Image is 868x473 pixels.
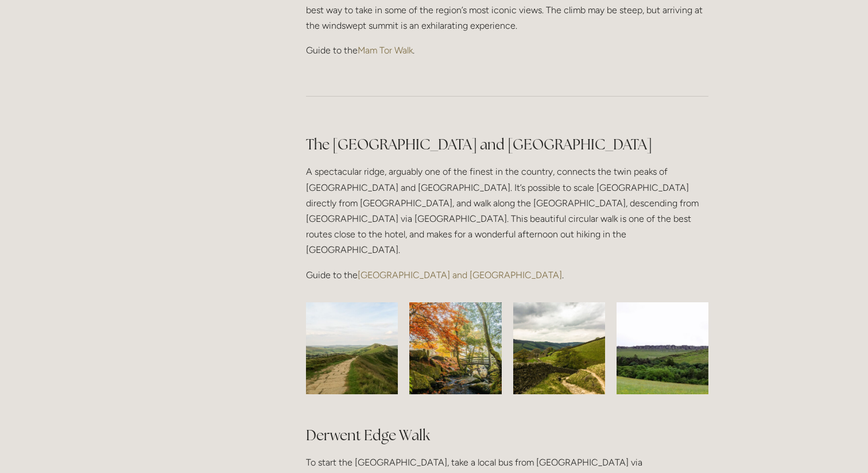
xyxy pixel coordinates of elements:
a: [GEOGRAPHIC_DATA] and [GEOGRAPHIC_DATA] [358,270,562,280]
p: Guide to the . [306,267,708,283]
h2: Derwent Edge Walk [306,425,708,445]
p: Guide to the . [306,43,708,58]
h2: The [GEOGRAPHIC_DATA] and [GEOGRAPHIC_DATA] [306,134,708,155]
img: Forest in the Peak District, Losehill House Hotel &amp; Spa [394,302,517,394]
img: Picture of Peak district view, View from a hike in the Peak District, Losehill House Hotel &amp; Spa [594,302,731,394]
img: View from a hike in the Peak District, Losehill House Hotel &amp; Spa [498,302,620,394]
img: Peak District Path, Losehill House Hotel &amp; Spa [290,302,413,394]
a: Mam Tor Walk [358,45,413,56]
p: A spectacular ridge, arguably one of the finest in the country, connects the twin peaks of [GEOGR... [306,164,708,257]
